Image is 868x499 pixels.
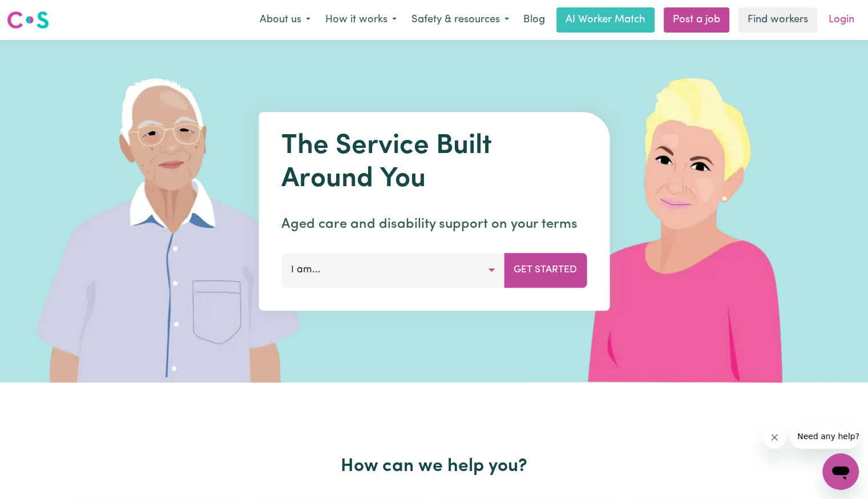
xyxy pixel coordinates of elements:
button: How it works [318,8,404,32]
a: Find workers [738,7,817,33]
h1: The Service Built Around You [281,130,587,196]
a: Post a job [664,7,729,33]
a: Blog [516,7,552,33]
img: Careseekers logo [7,10,49,30]
h2: How can we help you? [64,456,804,477]
button: About us [252,8,318,32]
button: I am... [281,253,504,287]
a: AI Worker Match [556,7,655,33]
iframe: Close message [763,426,786,449]
button: Safety & resources [404,8,516,32]
a: Careseekers logo [7,7,49,33]
span: Need any help? [7,8,69,17]
p: Aged care and disability support on your terms [281,214,587,235]
a: Login [822,7,861,33]
iframe: Message from company [790,424,859,449]
iframe: Button to launch messaging window [822,453,859,490]
button: Get Started [504,253,587,287]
